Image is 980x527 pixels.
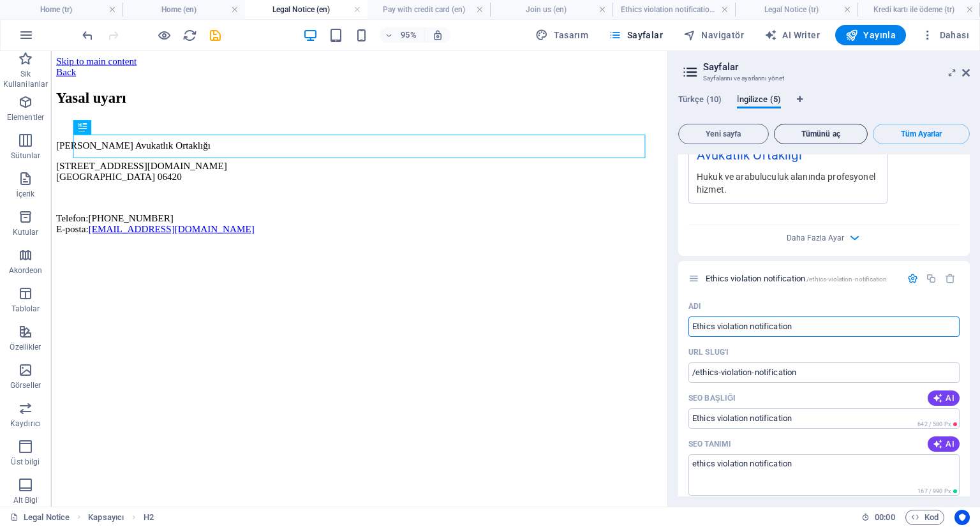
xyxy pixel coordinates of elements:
span: Tüm Ayarlar [879,130,964,138]
p: Kaydırıcı [10,419,41,429]
button: Ön izleme modundan çıkıp düzenlemeye devam etmek için buraya tıklayın [156,27,172,43]
span: Kod [911,510,939,525]
a: Skip to main content [5,5,90,16]
nav: breadcrumb [88,510,154,525]
span: Tümünü aç [780,130,863,138]
div: Ethics violation notification/ethics-violation-notification [702,274,901,283]
textarea: Arama sonuçlarındaki ve sosyal medyadaki metin Arama sonuçlarındaki ve sosyal medyadaki metin Ara... [688,454,960,496]
span: AI [933,439,954,449]
button: Tasarım [530,25,593,45]
i: Kaydet (Ctrl+S) [208,28,223,43]
span: Tasarım [535,29,588,41]
span: Sayfalar [609,29,663,41]
a: [EMAIL_ADDRESS][DOMAIN_NAME] [39,182,214,193]
i: Geri al: Metni değiştir (Ctrl+Z) [80,28,95,43]
p: Özellikler [10,342,41,352]
h6: 95% [399,27,419,43]
span: Seçmek için tıkla. Düzenlemek için çift tıkla [144,510,154,525]
p: Kutular [13,227,39,237]
p: Tablolar [11,304,40,314]
button: Yayınla [835,25,906,45]
button: Navigatör [678,25,749,45]
button: reload [182,27,197,43]
h4: Home (en) [122,3,245,17]
button: Tümünü aç [774,124,868,144]
div: Tasarım (Ctrl+Alt+Y) [530,25,593,45]
h3: Sayfalarını ve ayarlarını yönet [703,73,944,84]
p: SEO Tanımı [688,439,731,449]
p: Alt Bigi [13,495,38,505]
span: Sayfayı açmak için tıkla [706,274,887,283]
h4: Pay with credit card (en) [367,3,490,17]
span: Dahası [921,29,969,41]
div: Dil Sekmeleri [678,94,970,119]
button: Yeni sayfa [678,124,769,144]
button: undo [80,27,95,43]
div: Sil [945,273,956,284]
p: URL SLUG'ı [688,347,729,357]
span: Türkçe (10) [678,92,722,110]
p: SEO Başlığı [688,393,736,403]
h6: Oturum süresi [861,510,895,525]
input: Bu sayfa için URL'nin son kısmı Bu sayfa için URL'nin son kısmı Bu sayfa için URL'nin son kısmı B... [688,362,960,383]
p: Görseller [10,380,41,390]
div: Çoğalt [926,273,937,284]
label: Arama sonuçlarında ve tarayıcı sekmelerindeki sayfa başlığı [688,393,736,403]
input: Arama sonuçlarında ve tarayıcı sekmelerindeki sayfa başlığı Arama sonuçlarında ve tarayıcı sekmel... [688,408,960,429]
span: Seçmek için tıkla. Düzenlemek için çift tıkla [88,510,124,525]
p: Akordeon [9,265,43,276]
button: Usercentrics [954,510,970,525]
span: 642 / 580 Px [917,421,951,427]
span: /ethics-violation-notification [806,276,887,283]
button: Sayfalar [604,25,668,45]
button: save [207,27,223,43]
div: Ayarlar [907,273,918,284]
span: Yeni sayfa [684,130,763,138]
span: Arama sonuçlarında hesaplanan piksel uzunluğu [915,487,960,496]
button: Daha Fazla Ayar [817,230,832,246]
label: Arama sonuçlarındaki ve sosyal medyadaki metin [688,439,731,449]
span: Yayınla [845,29,896,41]
span: AI [933,393,954,403]
div: Hukuk ve arabuluculuk alanında profesyonel hizmet. [697,170,879,196]
span: 167 / 990 Px [917,488,951,494]
span: 00 00 [875,510,895,525]
span: Arama sonuçlarında hesaplanan piksel uzunluğu [915,420,960,429]
span: AI Writer [764,29,820,41]
h4: Ethics violation notification (en) [612,3,735,17]
h4: Kredi kartı ile ödeme (tr) [857,3,980,17]
button: AI Writer [759,25,825,45]
h4: Legal Notice (en) [245,3,367,17]
span: İngilizce (5) [737,92,781,110]
h4: Join us (en) [490,3,612,17]
button: AI [928,436,960,452]
h4: Legal Notice (tr) [735,3,857,17]
button: Kod [905,510,944,525]
p: Elementler [7,112,44,122]
label: Bu sayfa için URL'nin son kısmı [688,347,729,357]
a: Seçimi iptal etmek için tıkla. Sayfaları açmak için çift tıkla [10,510,70,525]
p: Adı [688,301,701,311]
button: AI [928,390,960,406]
p: İçerik [16,189,34,199]
span: Navigatör [683,29,744,41]
h2: Sayfalar [703,61,970,73]
button: Dahası [916,25,974,45]
p: Sütunlar [11,151,41,161]
span: Daha Fazla Ayar [787,234,844,242]
i: Yeniden boyutlandırmada yakınlaştırma düzeyini seçilen cihaza uyacak şekilde otomatik olarak ayarla. [432,29,443,41]
span: : [884,512,886,522]
i: Sayfayı yeniden yükleyin [182,28,197,43]
p: Üst bilgi [11,457,40,467]
button: Tüm Ayarlar [873,124,970,144]
button: 95% [380,27,425,43]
